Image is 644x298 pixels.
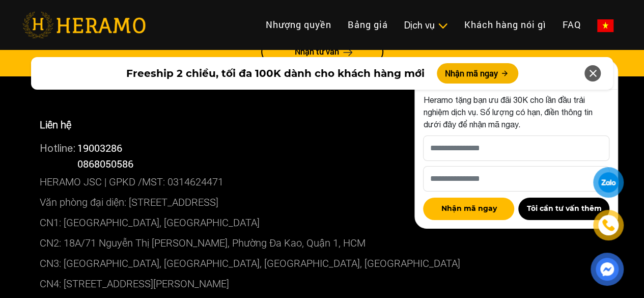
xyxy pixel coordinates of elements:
button: Nhận mã ngay [437,63,518,84]
a: Bảng giá [340,14,396,36]
a: 19003286 [77,141,122,154]
span: Freeship 2 chiều, tối đa 100K dành cho khách hàng mới [126,66,425,81]
p: HERAMO JSC | GPKD /MST: 0314624471 [40,172,605,192]
a: Nhượng quyền [258,14,340,36]
p: CN1: [GEOGRAPHIC_DATA], [GEOGRAPHIC_DATA] [40,212,605,233]
span: 0868050586 [77,157,133,170]
a: FAQ [554,14,589,36]
img: subToggleIcon [437,21,448,31]
a: Khách hàng nói gì [456,14,554,36]
p: CN2: 18A/71 Nguyễn Thị [PERSON_NAME], Phường Đa Kao, Quận 1, HCM [40,233,605,253]
p: CN4: [STREET_ADDRESS][PERSON_NAME] [40,274,605,294]
img: heramo-logo.png [22,12,146,38]
span: Hotline: [40,142,75,154]
button: Nhận mã ngay [423,198,514,220]
button: Tôi cần tư vấn thêm [518,198,609,220]
div: Dịch vụ [404,18,448,32]
img: vn-flag.png [597,19,613,32]
p: Liên hệ [40,117,605,132]
p: Heramo tặng bạn ưu đãi 30K cho lần đầu trải nghiệm dịch vụ. Số lượng có hạn, điền thông tin dưới ... [423,94,609,130]
img: phone-icon [601,218,615,232]
p: Văn phòng đại diện: [STREET_ADDRESS] [40,192,605,212]
a: phone-icon [595,211,622,239]
p: CN3: [GEOGRAPHIC_DATA], [GEOGRAPHIC_DATA], [GEOGRAPHIC_DATA], [GEOGRAPHIC_DATA] [40,253,605,274]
